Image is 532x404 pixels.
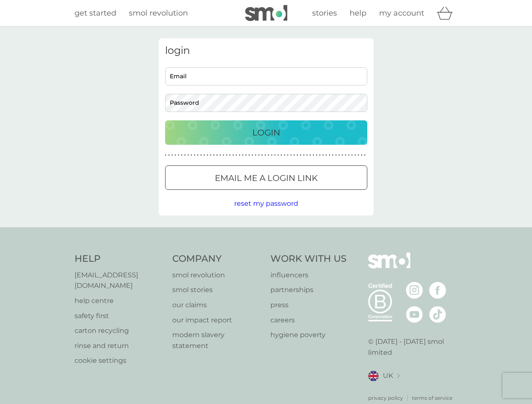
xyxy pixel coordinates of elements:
[251,153,253,157] p: ●
[312,7,337,19] a: stories
[207,153,209,157] p: ●
[191,153,192,157] p: ●
[383,370,393,381] span: UK
[313,153,314,157] p: ●
[75,295,164,306] a: help centre
[326,153,327,157] p: ●
[255,153,257,157] p: ●
[270,284,347,295] a: partnerships
[165,45,367,57] h3: login
[165,120,367,145] button: Login
[172,252,262,266] h4: Company
[174,153,176,157] p: ●
[172,270,262,281] a: smol revolution
[335,153,337,157] p: ●
[368,336,458,358] p: © [DATE] - [DATE] smol limited
[203,153,205,157] p: ●
[172,315,262,326] a: our impact report
[219,153,221,157] p: ●
[129,7,188,19] a: smol revolution
[172,330,262,351] a: modern slavery statement
[242,153,244,157] p: ●
[75,325,164,336] a: carton recycling
[300,153,302,157] p: ●
[270,252,347,266] h4: Work With Us
[268,153,270,157] p: ●
[261,153,263,157] p: ●
[368,252,410,281] img: smol
[168,153,170,157] p: ●
[165,165,367,190] button: Email me a login link
[265,153,266,157] p: ●
[75,340,164,351] a: rinse and return
[351,153,353,157] p: ●
[284,153,286,157] p: ●
[215,171,318,185] p: Email me a login link
[281,153,282,157] p: ●
[75,7,116,19] a: get started
[129,8,188,18] span: smol revolution
[368,394,403,402] a: privacy policy
[322,153,324,157] p: ●
[75,270,164,291] a: [EMAIL_ADDRESS][DOMAIN_NAME]
[258,153,260,157] p: ●
[184,153,186,157] p: ●
[316,153,318,157] p: ●
[306,153,308,157] p: ●
[75,8,116,18] span: get started
[312,8,337,18] span: stories
[210,153,211,157] p: ●
[223,153,225,157] p: ●
[75,311,164,322] p: safety first
[270,330,347,340] a: hygiene poverty
[329,153,330,157] p: ●
[345,153,347,157] p: ●
[213,153,215,157] p: ●
[274,153,276,157] p: ●
[348,153,350,157] p: ●
[75,252,164,266] h4: Help
[197,153,199,157] p: ●
[437,5,458,21] div: basket
[181,153,183,157] p: ●
[249,153,250,157] p: ●
[277,153,279,157] p: ●
[239,153,241,157] p: ●
[229,153,231,157] p: ●
[406,306,423,323] img: visit the smol Youtube page
[252,126,280,139] p: Login
[270,270,347,281] a: influencers
[379,8,424,18] span: my account
[178,153,179,157] p: ●
[75,355,164,366] a: cookie settings
[234,199,298,207] span: reset my password
[194,153,195,157] p: ●
[172,300,262,311] a: our claims
[270,315,347,326] a: careers
[429,282,446,299] img: visit the smol Facebook page
[245,5,287,21] img: smol
[350,8,366,18] span: help
[171,153,173,157] p: ●
[379,7,424,19] a: my account
[270,300,347,311] a: press
[319,153,321,157] p: ●
[294,153,295,157] p: ●
[165,153,167,157] p: ●
[271,153,273,157] p: ●
[287,153,289,157] p: ●
[412,394,452,402] a: terms of service
[187,153,189,157] p: ●
[364,153,366,157] p: ●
